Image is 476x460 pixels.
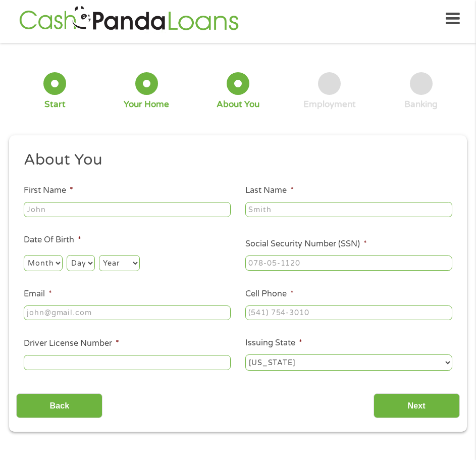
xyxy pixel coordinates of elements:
[16,393,102,418] input: Back
[24,185,73,196] label: First Name
[303,99,356,110] div: Employment
[245,255,452,271] input: 078-05-1120
[24,202,231,217] input: John
[16,5,241,33] img: GetLoanNow Logo
[44,99,66,110] div: Start
[24,235,81,245] label: Date Of Birth
[245,338,302,348] label: Issuing State
[24,150,445,170] h2: About You
[404,99,438,110] div: Banking
[245,239,367,249] label: Social Security Number (SSN)
[24,305,231,321] input: john@gmail.com
[245,305,452,321] input: (541) 754-3010
[24,289,52,299] label: Email
[24,338,119,349] label: Driver License Number
[217,99,259,110] div: About You
[374,393,460,418] input: Next
[124,99,169,110] div: Your Home
[245,202,452,217] input: Smith
[245,289,294,299] label: Cell Phone
[245,185,294,196] label: Last Name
